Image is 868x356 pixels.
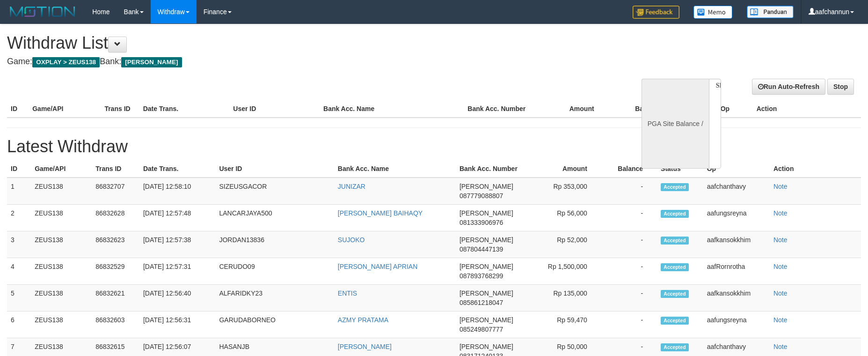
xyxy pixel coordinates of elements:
[139,160,216,178] th: Date Trans.
[92,178,139,205] td: 86832707
[752,79,825,95] a: Run Auto-Refresh
[633,6,679,19] img: Feedback.jpg
[338,289,357,297] a: ENTIS
[7,258,31,285] td: 4
[31,178,92,205] td: ZEUS138
[535,160,601,178] th: Amount
[773,183,788,190] a: Note
[773,343,788,350] a: Note
[139,178,216,205] td: [DATE] 12:58:10
[661,317,689,325] span: Accepted
[101,100,139,118] th: Trans ID
[7,160,31,178] th: ID
[464,100,536,118] th: Bank Acc. Number
[215,160,334,178] th: User ID
[661,343,689,351] span: Accepted
[456,160,535,178] th: Bank Acc. Number
[460,272,503,280] span: 087893768299
[7,100,29,118] th: ID
[703,311,770,338] td: aafungsreyna
[773,316,788,324] a: Note
[92,205,139,231] td: 86832628
[7,137,861,156] h1: Latest Withdraw
[29,100,101,118] th: Game/API
[770,160,861,178] th: Action
[703,258,770,285] td: aafRornrotha
[460,236,513,244] span: [PERSON_NAME]
[661,237,689,245] span: Accepted
[215,311,334,338] td: GARUDABORNEO
[92,285,139,311] td: 86832621
[139,231,216,258] td: [DATE] 12:57:38
[460,343,513,350] span: [PERSON_NAME]
[661,263,689,271] span: Accepted
[773,263,788,270] a: Note
[693,6,733,19] img: Button%20Memo.svg
[773,209,788,217] a: Note
[657,160,703,178] th: Status
[535,311,601,338] td: Rp 59,470
[139,205,216,231] td: [DATE] 12:57:48
[601,231,657,258] td: -
[139,258,216,285] td: [DATE] 12:57:31
[536,100,608,118] th: Amount
[773,289,788,297] a: Note
[7,205,31,231] td: 2
[661,183,689,191] span: Accepted
[338,316,388,324] a: AZMY PRATAMA
[753,100,861,118] th: Action
[601,311,657,338] td: -
[535,285,601,311] td: Rp 135,000
[215,258,334,285] td: CERUDO09
[460,209,513,217] span: [PERSON_NAME]
[608,100,674,118] th: Balance
[7,285,31,311] td: 5
[338,236,365,244] a: SUJOKO
[7,5,78,19] img: MOTION_logo.png
[31,258,92,285] td: ZEUS138
[642,79,709,169] div: PGA Site Balance /
[229,100,320,118] th: User ID
[7,311,31,338] td: 6
[338,343,392,350] a: [PERSON_NAME]
[460,192,503,200] span: 087779088807
[460,299,503,306] span: 085861218047
[215,285,334,311] td: ALFARIDKY23
[460,245,503,253] span: 087804447139
[827,79,854,95] a: Stop
[703,285,770,311] td: aafkansokkhim
[338,209,423,217] a: [PERSON_NAME] BAIHAQY
[460,263,513,270] span: [PERSON_NAME]
[31,311,92,338] td: ZEUS138
[139,100,230,118] th: Date Trans.
[215,231,334,258] td: JORDAN13836
[92,258,139,285] td: 86832529
[703,160,770,178] th: Op
[92,231,139,258] td: 86832623
[601,285,657,311] td: -
[535,231,601,258] td: Rp 52,000
[320,100,464,118] th: Bank Acc. Name
[31,285,92,311] td: ZEUS138
[7,34,569,52] h1: Withdraw List
[7,57,569,67] h4: Game: Bank:
[535,178,601,205] td: Rp 353,000
[661,290,689,298] span: Accepted
[535,205,601,231] td: Rp 56,000
[139,285,216,311] td: [DATE] 12:56:40
[703,205,770,231] td: aafungsreyna
[215,205,334,231] td: LANCARJAYA500
[717,100,753,118] th: Op
[32,57,100,67] span: OXPLAY > ZEUS138
[338,263,417,270] a: [PERSON_NAME] APRIAN
[773,236,788,244] a: Note
[92,160,139,178] th: Trans ID
[7,231,31,258] td: 3
[460,316,513,324] span: [PERSON_NAME]
[92,311,139,338] td: 86832603
[460,289,513,297] span: [PERSON_NAME]
[31,231,92,258] td: ZEUS138
[601,178,657,205] td: -
[601,258,657,285] td: -
[334,160,456,178] th: Bank Acc. Name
